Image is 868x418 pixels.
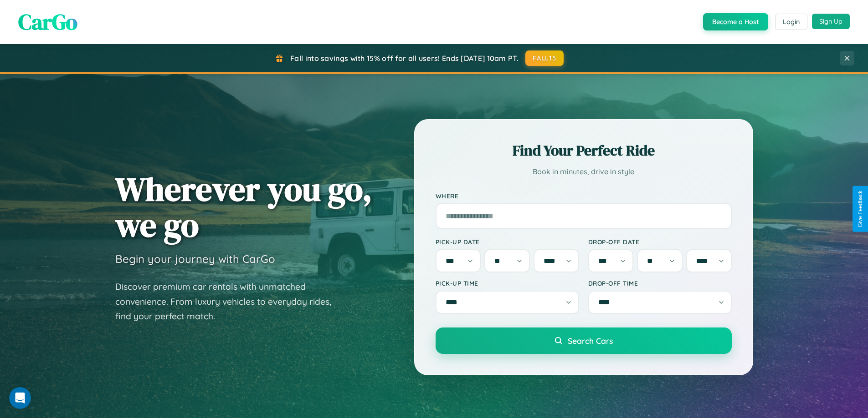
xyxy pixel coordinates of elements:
iframe: Intercom live chat [9,387,31,409]
label: Pick-up Date [436,238,579,246]
label: Pick-up Time [436,279,579,287]
label: Drop-off Date [588,238,732,246]
div: Give Feedback [857,191,863,227]
label: Drop-off Time [588,279,732,287]
h2: Find Your Perfect Ride [436,141,732,161]
button: FALL15 [525,50,564,66]
span: Search Cars [568,336,613,346]
p: Book in minutes, drive in style [436,165,732,178]
button: Search Cars [436,327,732,354]
h3: Begin your journey with CarGo [115,252,275,266]
h1: Wherever you go, we go [115,171,372,243]
button: Become a Host [703,13,768,30]
p: Discover premium car rentals with unmatched convenience. From luxury vehicles to everyday rides, ... [115,279,343,324]
button: Sign Up [812,14,850,29]
span: CarGo [18,7,77,37]
label: Where [436,192,732,200]
button: Login [775,14,807,30]
span: Fall into savings with 15% off for all users! Ends [DATE] 10am PT. [290,54,519,63]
